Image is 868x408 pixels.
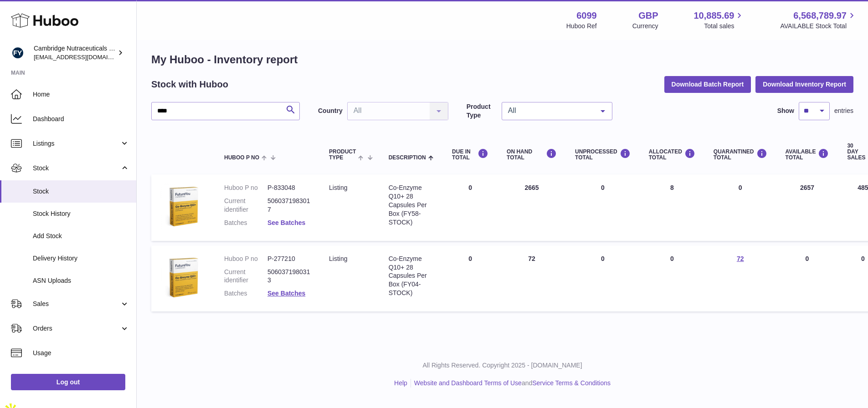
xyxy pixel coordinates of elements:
span: Home [33,90,129,99]
span: Delivery History [33,254,129,263]
span: ASN Uploads [33,276,129,285]
span: Usage [33,349,129,357]
span: Description [389,155,426,161]
span: Stock [33,187,129,196]
div: ON HAND Total [507,148,557,161]
strong: GBP [638,10,658,22]
dd: 5060371980313 [267,268,311,285]
dt: Batches [224,219,267,227]
td: 2665 [498,174,566,241]
div: Huboo Ref [566,22,597,31]
a: Help [394,379,407,387]
span: Total sales [704,22,745,31]
td: 0 [566,174,640,241]
td: 0 [443,245,498,312]
span: 10,885.69 [693,10,734,22]
span: listing [329,184,347,191]
span: Stock History [33,209,129,218]
dt: Huboo P no [224,184,267,192]
div: Currency [632,22,658,31]
span: Add Stock [33,232,129,240]
span: 0 [739,184,742,191]
a: See Batches [267,219,305,226]
p: All Rights Reserved. Copyright 2025 - [DOMAIN_NAME] [144,361,861,370]
dt: Batches [224,289,267,298]
span: Listings [33,139,120,148]
div: AVAILABLE Total [786,148,829,161]
img: product image [160,255,206,300]
div: Cambridge Nutraceuticals Ltd [34,44,116,61]
a: Service Terms & Conditions [532,379,611,387]
img: huboo@camnutra.com [11,46,25,60]
li: and [411,379,611,388]
td: 2657 [776,174,838,241]
span: Orders [33,324,120,333]
a: 72 [737,255,744,262]
span: AVAILABLE Stock Total [780,22,857,31]
strong: 6099 [576,10,597,22]
td: 72 [498,245,566,312]
td: 0 [640,245,704,312]
dt: Current identifier [224,268,267,285]
span: [EMAIL_ADDRESS][DOMAIN_NAME] [34,53,134,61]
label: Show [777,107,794,115]
label: Country [318,107,343,115]
div: Co-Enzyme Q10+ 28 Capsules Per Box (FY04-STOCK) [389,255,434,297]
span: listing [329,255,347,262]
span: All [506,106,594,115]
dt: Current identifier [224,197,267,214]
a: Website and Dashboard Terms of Use [414,379,522,387]
dd: P-833048 [267,184,311,192]
div: DUE IN TOTAL [452,148,488,161]
h1: My Huboo - Inventory report [151,52,853,67]
td: 0 [776,245,838,312]
span: Sales [33,300,120,308]
dd: P-277210 [267,255,311,263]
div: ALLOCATED Total [649,148,695,161]
span: Stock [33,164,120,173]
a: See Batches [267,290,305,297]
span: 6,568,789.97 [793,10,847,22]
h2: Stock with Huboo [151,78,228,91]
span: Product Type [329,149,356,161]
dd: 5060371983017 [267,197,311,214]
a: 6,568,789.97 AVAILABLE Stock Total [780,10,857,31]
button: Download Inventory Report [755,76,853,92]
span: Dashboard [33,115,129,123]
span: Huboo P no [224,155,259,161]
button: Download Batch Report [664,76,751,92]
td: 8 [640,174,704,241]
td: 0 [566,245,640,312]
div: Co-Enzyme Q10+ 28 Capsules Per Box (FY58-STOCK) [389,184,434,226]
div: QUARANTINED Total [714,148,767,161]
div: UNPROCESSED Total [575,148,631,161]
td: 0 [443,174,498,241]
span: entries [834,107,853,115]
dt: Huboo P no [224,255,267,263]
img: product image [160,184,206,229]
label: Product Type [467,102,497,120]
a: Log out [11,374,125,390]
a: 10,885.69 Total sales [693,10,745,31]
